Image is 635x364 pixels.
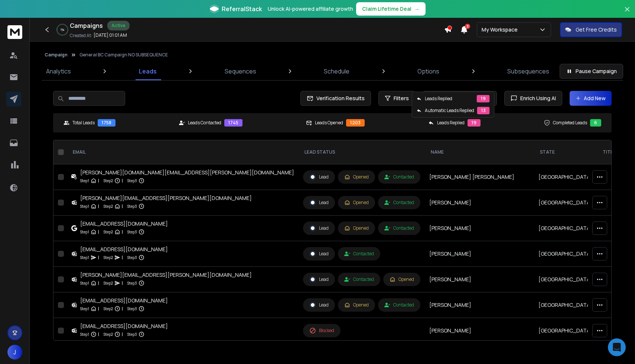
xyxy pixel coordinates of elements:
button: J [7,345,22,360]
button: Verification Results [300,91,371,106]
div: Lead [309,199,329,206]
p: 1 % [61,27,64,32]
p: Step 1 [80,331,89,338]
div: 19 [477,95,490,102]
div: Lead [309,250,329,257]
p: | [122,254,123,261]
div: Contacted [384,200,414,206]
div: Opened [344,200,369,206]
p: Get Free Credits [576,26,617,33]
div: Contacted [384,225,414,231]
p: Analytics [46,67,71,76]
p: | [98,177,99,184]
a: Schedule [319,62,354,80]
div: 13 [477,107,490,114]
p: Step 2 [104,279,113,287]
td: [GEOGRAPHIC_DATA] [534,318,597,344]
p: Sequences [225,67,256,76]
button: Filters [378,91,415,106]
p: Step 2 [104,305,113,312]
p: Step 3 [127,177,137,184]
p: Options [417,67,439,76]
p: Step 2 [104,254,113,261]
p: | [122,177,123,184]
a: Subsequences [503,62,554,80]
p: Step 2 [104,177,113,184]
p: Step 2 [104,331,113,338]
div: 6 [590,119,601,127]
span: → [414,5,420,13]
p: | [122,331,123,338]
td: [GEOGRAPHIC_DATA] [534,292,597,318]
div: [EMAIL_ADDRESS][DOMAIN_NAME] [80,246,168,253]
h1: Campaigns [70,21,103,30]
div: Opened [390,276,414,282]
a: Sequences [220,62,261,80]
p: | [122,279,123,287]
div: Open Intercom Messenger [608,338,626,356]
p: | [122,305,123,312]
span: Filters [394,95,409,102]
th: State [534,140,597,164]
p: | [98,331,99,338]
p: Created At: [70,33,92,39]
p: | [98,228,99,236]
div: 19 [468,119,481,127]
p: | [122,203,123,210]
div: 1203 [346,119,365,127]
div: Active [107,21,130,30]
p: | [98,279,99,287]
span: Verification Results [313,95,365,102]
td: [PERSON_NAME] [425,318,534,344]
p: Step 3 [127,331,137,338]
div: [EMAIL_ADDRESS][DOMAIN_NAME] [80,322,168,330]
button: Pause Campaign [560,64,623,79]
th: EMAIL [67,140,299,164]
p: Step 2 [104,203,113,210]
span: Enrich Using AI [517,95,556,102]
p: Step 3 [127,279,137,287]
p: | [98,254,99,261]
span: 3 [465,24,470,29]
p: Step 1 [80,305,89,312]
p: Leads Replied [425,96,452,102]
p: Leads Opened [315,120,343,126]
p: Step 1 [80,203,89,210]
div: [EMAIL_ADDRESS][DOMAIN_NAME] [80,220,168,227]
p: | [122,228,123,236]
button: Enrich Using AI [504,91,562,106]
p: Automatic Leads Replied [425,108,474,114]
div: Opened [344,225,369,231]
div: Lead [309,225,329,232]
td: [PERSON_NAME] [PERSON_NAME] [425,164,534,190]
p: Schedule [324,67,349,76]
p: My Workspace [482,26,521,33]
td: [PERSON_NAME] [425,241,534,267]
p: | [98,305,99,312]
div: [PERSON_NAME][DOMAIN_NAME][EMAIL_ADDRESS][PERSON_NAME][DOMAIN_NAME] [80,169,294,176]
td: [PERSON_NAME] [425,216,534,241]
button: Claim Lifetime Deal→ [356,2,426,16]
p: Leads Replied [437,120,465,126]
th: LEAD STATUS [299,140,425,164]
p: Completed Leads [553,120,587,126]
p: Subsequences [507,67,549,76]
div: Opened [344,302,369,308]
p: Step 1 [80,254,89,261]
p: Step 1 [80,177,89,184]
button: Get Free Credits [560,22,622,37]
p: Total Leads [72,120,95,126]
p: | [98,203,99,210]
p: Step 1 [80,228,89,236]
p: Step 3 [127,203,137,210]
div: Lead [309,174,329,180]
div: Contacted [344,276,374,282]
button: Close banner [622,4,632,22]
div: 1745 [224,119,242,127]
div: Contacted [344,251,374,257]
td: [PERSON_NAME] [425,292,534,318]
p: Step 1 [80,279,89,287]
div: [PERSON_NAME][EMAIL_ADDRESS][PERSON_NAME][DOMAIN_NAME] [80,194,252,202]
td: [PERSON_NAME] [425,267,534,292]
